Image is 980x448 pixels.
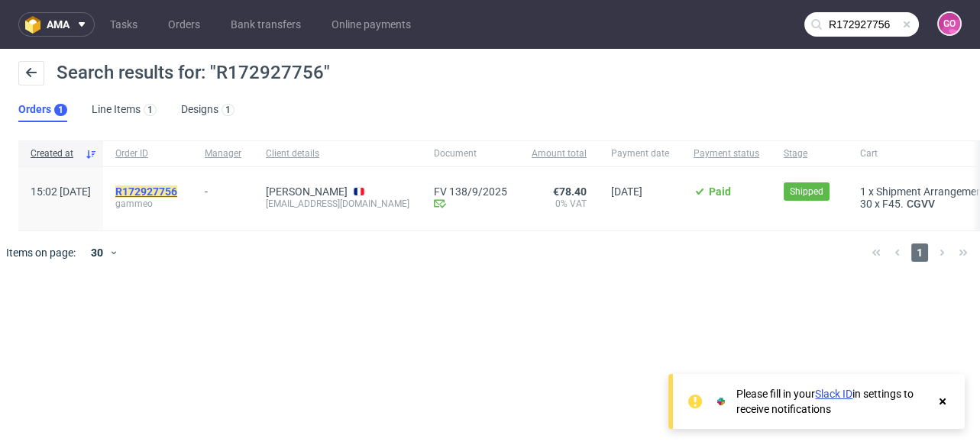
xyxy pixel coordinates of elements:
[939,13,960,34] figcaption: GO
[6,245,76,260] span: Items on page:
[225,105,231,115] div: 1
[860,198,872,210] span: 30
[904,198,938,210] a: CGVV
[57,62,330,83] span: Search results for: "R172927756"
[222,12,310,37] a: Bank transfers
[115,147,180,160] span: Order ID
[181,98,234,122] a: Designs1
[694,147,759,160] span: Payment status
[434,147,507,160] span: Document
[205,147,241,160] span: Manager
[115,185,180,198] a: R172927756
[322,12,420,37] a: Online payments
[266,198,409,210] div: [EMAIL_ADDRESS][DOMAIN_NAME]
[159,12,209,37] a: Orders
[784,147,836,160] span: Stage
[92,98,157,122] a: Line Items1
[532,147,587,160] span: Amount total
[882,198,904,210] span: F45.
[815,388,852,400] a: Slack ID
[709,185,731,198] span: Paid
[205,179,241,198] div: -
[101,12,147,37] a: Tasks
[82,242,109,263] div: 30
[115,198,180,210] span: gammeo
[532,198,587,210] span: 0% VAT
[553,185,587,198] span: €78.40
[31,185,91,198] span: 15:02 [DATE]
[611,185,642,198] span: [DATE]
[31,147,79,160] span: Created at
[18,12,95,37] button: ama
[736,386,928,417] div: Please fill in your in settings to receive notifications
[18,98,67,122] a: Orders1
[147,105,153,115] div: 1
[790,185,823,198] span: Shipped
[115,185,177,198] mark: R172927756
[266,147,409,160] span: Client details
[860,185,866,198] span: 1
[611,147,669,160] span: Payment date
[25,16,47,34] img: logo
[58,105,63,115] div: 1
[713,394,729,409] img: Slack
[47,19,70,30] span: ama
[266,185,348,198] a: [PERSON_NAME]
[434,185,507,198] a: FV 138/9/2025
[911,243,928,262] span: 1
